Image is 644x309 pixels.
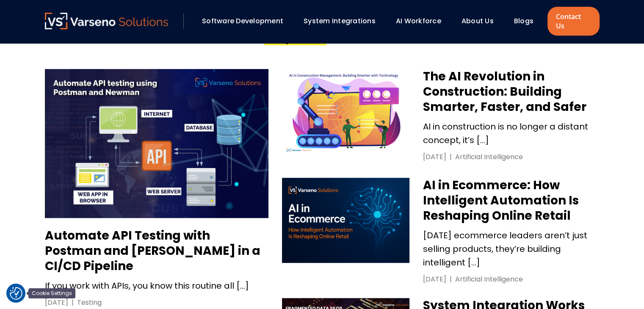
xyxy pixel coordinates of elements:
a: Automate API Testing with Postman and Newman in a CI/CD Pipeline Automate API Testing with Postma... [45,69,268,308]
img: Automate API Testing with Postman and Newman in a CI/CD Pipeline [45,69,268,218]
a: Software Development [202,16,283,26]
div: System Integrations [299,14,387,28]
div: [DATE] [423,274,446,284]
a: Contact Us [547,7,599,36]
a: Blogs [514,16,533,26]
img: The AI Revolution in Construction: Building Smarter, Faster, and Safer [282,69,410,154]
a: AI Workforce [396,16,441,26]
div: [DATE] [423,152,446,162]
a: System Integrations [304,16,376,26]
p: [DATE] ecommerce leaders aren’t just selling products, they’re building intelligent […] [423,229,599,269]
div: Artificial Intelligence [455,274,523,284]
a: About Us [462,16,494,26]
img: Revisit consent button [10,287,22,300]
h3: AI in Ecommerce: How Intelligent Automation Is Reshaping Online Retail [423,178,599,223]
div: | [446,274,455,284]
h3: The AI Revolution in Construction: Building Smarter, Faster, and Safer [423,69,599,115]
div: | [68,298,77,308]
div: Artificial Intelligence [455,152,523,162]
button: Cookie Settings [10,287,22,300]
div: | [446,152,455,162]
h3: Automate API Testing with Postman and [PERSON_NAME] in a CI/CD Pipeline [45,228,268,274]
a: AI in Ecommerce: How Intelligent Automation Is Reshaping Online Retail AI in Ecommerce: How Intel... [282,178,600,284]
div: [DATE] [45,298,68,308]
div: About Us [457,14,506,28]
a: The AI Revolution in Construction: Building Smarter, Faster, and Safer The AI Revolution in Const... [282,69,600,164]
p: AI in construction is no longer a distant concept, it’s […] [423,120,599,147]
img: AI in Ecommerce: How Intelligent Automation Is Reshaping Online Retail [282,178,410,263]
p: If you work with APIs, you know this routine all […] [45,279,268,292]
div: AI Workforce [392,14,453,28]
div: Blogs [510,14,545,28]
div: Testing [77,298,102,308]
img: Varseno Solutions – Product Engineering & IT Services [45,13,169,29]
div: Software Development [198,14,295,28]
a: Varseno Solutions – Product Engineering & IT Services [45,13,169,30]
